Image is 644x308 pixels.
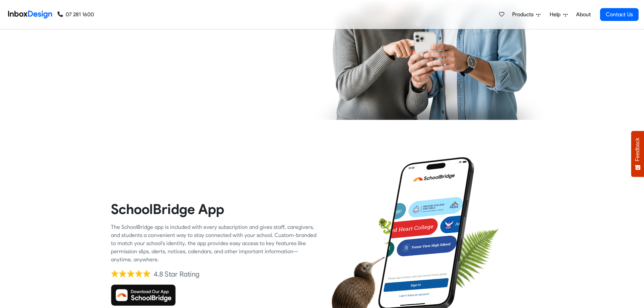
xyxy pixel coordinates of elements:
button: Feedback - Show survey [631,131,644,177]
a: Products [509,8,543,21]
heading: SchoolBridge App [111,200,317,218]
img: Download SchoolBridge App [111,284,176,306]
span: Products [512,10,536,19]
span: Help [550,10,563,19]
a: 07 281 1600 [57,10,94,19]
a: Contact Us [600,8,639,21]
a: Help [547,8,570,21]
a: About [574,8,593,21]
span: Feedback [635,138,641,161]
div: 4.8 Star Rating [153,269,199,279]
div: The SchoolBridge app is included with every subscription and gives staff, caregivers, and student... [111,223,317,264]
